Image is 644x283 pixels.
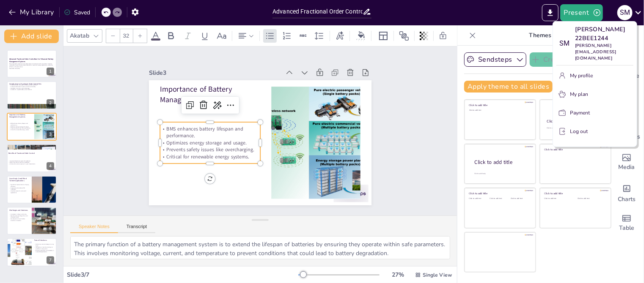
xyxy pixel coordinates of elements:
p: [PERSON_NAME] 22BEE1244 [575,25,633,43]
p: My plan [570,90,588,98]
button: My profile [556,69,633,82]
p: Log out [570,128,588,135]
p: [PERSON_NAME][EMAIL_ADDRESS][DOMAIN_NAME] [575,43,633,62]
button: Log out [556,125,633,138]
button: Payment [556,106,633,120]
p: My profile [570,72,593,79]
p: Payment [570,109,590,117]
div: S M [556,36,572,51]
button: My plan [556,87,633,101]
